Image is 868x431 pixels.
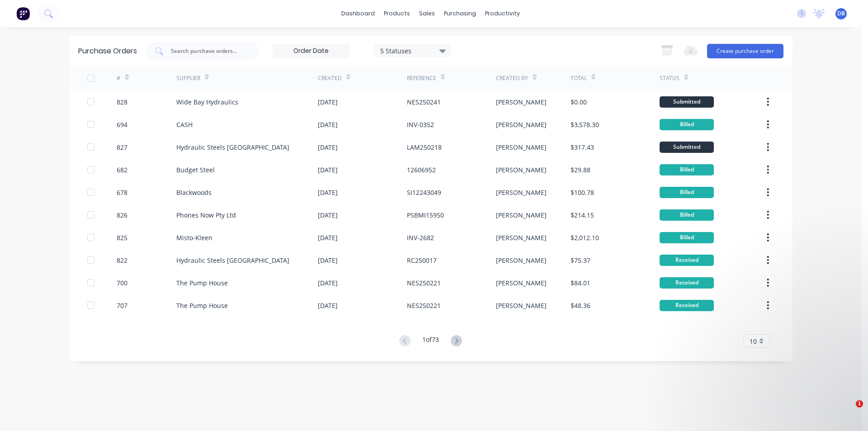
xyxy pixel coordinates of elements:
div: Received [660,277,714,289]
input: Search purchase orders... [170,47,245,56]
img: Factory [16,7,30,20]
span: 1 [856,400,863,407]
div: Received [660,300,714,311]
div: [DATE] [318,120,338,129]
div: [DATE] [318,165,338,175]
div: # [117,74,120,82]
div: [PERSON_NAME] [496,233,547,242]
div: INV-0352 [407,120,434,129]
div: [DATE] [318,256,338,265]
div: $317.43 [571,142,594,152]
div: Billed [660,164,714,175]
div: 694 [117,120,127,129]
div: NES250221 [407,301,441,310]
button: Create purchase order [707,44,783,58]
div: Billed [660,119,714,130]
div: Supplier [176,74,200,82]
div: [PERSON_NAME] [496,165,547,175]
div: $0.00 [571,97,587,107]
div: 5 Statuses [380,46,445,55]
div: PSBMI15950 [407,210,444,220]
div: CASH [176,120,193,129]
div: Hydraulic Steels [GEOGRAPHIC_DATA] [176,256,289,265]
div: Phones Now Pty Ltd [176,210,236,220]
div: 825 [117,233,127,242]
div: 12606952 [407,165,436,175]
div: The Pump House [176,301,228,310]
div: [PERSON_NAME] [496,188,547,197]
div: [PERSON_NAME] [496,256,547,265]
div: 682 [117,165,127,175]
div: [DATE] [318,301,338,310]
a: dashboard [337,7,379,20]
div: 822 [117,256,127,265]
div: [PERSON_NAME] [496,120,547,129]
div: Status [660,74,679,82]
iframe: Intercom live chat [837,400,859,422]
div: Created By [496,74,528,82]
div: [DATE] [318,142,338,152]
div: 827 [117,142,127,152]
div: 707 [117,301,127,310]
div: Billed [660,187,714,198]
div: [PERSON_NAME] [496,210,547,220]
div: sales [415,7,439,20]
div: Blackwoods [176,188,212,197]
div: INV-2682 [407,233,434,242]
div: LAM250218 [407,142,442,152]
input: Order Date [273,44,349,58]
div: Wide Bay Hydraulics [176,97,238,107]
div: $3,578.30 [571,120,599,129]
div: $2,012.10 [571,233,599,242]
div: $48.36 [571,301,590,310]
div: NES250221 [407,278,441,288]
div: [DATE] [318,233,338,242]
span: 10 [750,336,757,346]
div: 826 [117,210,127,220]
div: RC250017 [407,256,437,265]
div: 828 [117,97,127,107]
div: Budget Steel [176,165,215,175]
div: Billed [660,232,714,243]
div: [DATE] [318,210,338,220]
div: Submitted [660,96,714,108]
div: 1 of 73 [422,335,439,348]
div: $29.88 [571,165,590,175]
div: Submitted [660,142,714,153]
div: [PERSON_NAME] [496,301,547,310]
div: purchasing [439,7,481,20]
div: productivity [481,7,524,20]
div: $75.37 [571,256,590,265]
div: Hydraulic Steels [GEOGRAPHIC_DATA] [176,142,289,152]
div: [DATE] [318,188,338,197]
div: [PERSON_NAME] [496,97,547,107]
div: Total [571,74,587,82]
div: $214.15 [571,210,594,220]
div: products [379,7,415,20]
span: DB [837,9,845,18]
div: [DATE] [318,97,338,107]
div: 700 [117,278,127,288]
div: The Pump House [176,278,228,288]
div: 678 [117,188,127,197]
div: $100.78 [571,188,594,197]
div: Misto-Kleen [176,233,212,242]
div: $84.01 [571,278,590,288]
div: Reference [407,74,436,82]
div: [PERSON_NAME] [496,278,547,288]
div: Created [318,74,342,82]
div: Billed [660,209,714,221]
div: NES250241 [407,97,441,107]
div: SI12243049 [407,188,441,197]
div: [DATE] [318,278,338,288]
div: Purchase Orders [78,46,137,57]
div: Received [660,255,714,266]
div: [PERSON_NAME] [496,142,547,152]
